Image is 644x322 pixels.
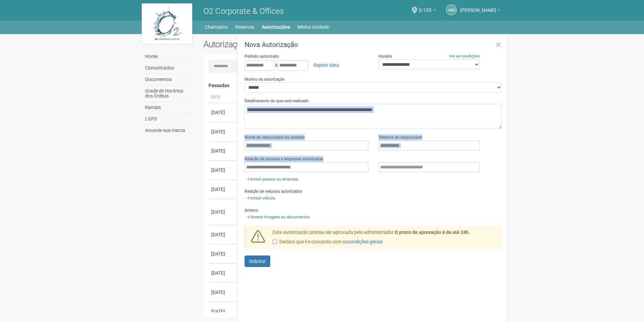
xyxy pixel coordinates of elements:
th: Data [208,92,239,103]
span: Solicitar [249,259,266,264]
label: Período autorizado [245,53,279,59]
a: Anuncie sua marca [143,125,193,136]
label: Nome do responsável da unidade [245,134,305,140]
a: Autorizações [262,22,290,32]
a: condições gerais [347,239,383,244]
label: Declaro que li e concordo com os [273,239,383,245]
a: Chamados [205,22,228,32]
a: Reservas [235,22,254,32]
div: [DATE] [211,109,236,116]
div: [DATE] [211,209,236,215]
div: [DATE] [211,186,236,193]
img: logo.jpg [142,3,192,44]
a: Documentos [143,74,193,85]
h4: Passadas [208,83,498,88]
button: Solicitar [245,256,270,267]
a: Anexar imagens ou documentos [245,213,312,221]
h2: Autorizações [203,39,348,49]
label: Telefone do responsável [379,134,422,140]
a: MM [446,4,457,15]
a: Grade de Horários dos Ônibus [143,85,193,102]
input: Declaro que li e concordo com oscondições gerais [273,240,277,244]
strong: O prazo de aprovação é de até 24h. [395,230,470,235]
div: [DATE] [211,128,236,135]
div: [DATE] [211,308,236,315]
a: Home [143,51,193,62]
a: [PERSON_NAME] [460,8,501,14]
a: Ramais [143,102,193,113]
a: Comunicados [143,62,193,74]
a: Incluir pessoa ou empresa [245,176,300,183]
label: Anexos [245,207,258,213]
h3: Nova Autorização [245,41,502,48]
span: 2/105 [419,1,431,13]
div: [DATE] [211,231,236,238]
a: Minha Unidade [298,22,329,32]
a: Repetir data [309,59,343,71]
a: LGPD [143,113,193,125]
span: O2 Corporate & Offices [203,6,284,16]
div: [DATE] [211,289,236,296]
label: Motivo da autorização [245,76,285,82]
div: [DATE] [211,250,236,257]
a: Ver as condições [449,54,480,58]
a: Incluir veículo [245,194,277,202]
label: Relação de veículos autorizados [245,188,302,194]
div: [DATE] [211,147,236,154]
label: Horário [379,53,392,59]
a: 2/105 [419,8,436,14]
div: a [245,59,368,71]
label: Relação de pessoas e empresas autorizadas [245,156,323,162]
div: Esta autorização precisa ser aprovada pelo administrador. [268,229,502,249]
div: [DATE] [211,270,236,276]
div: [DATE] [211,167,236,173]
span: Marcelo Marins [460,1,496,13]
label: Detalhamento do que será realizado [245,98,309,104]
